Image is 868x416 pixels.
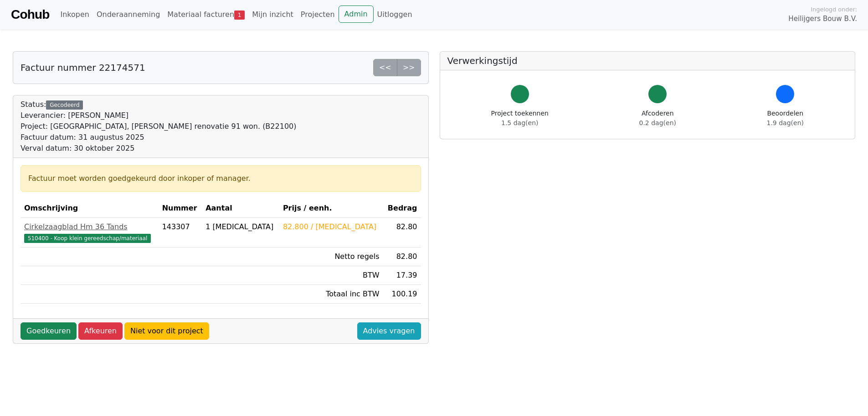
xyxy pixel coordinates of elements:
div: Gecodeerd [46,100,83,110]
th: Omschrijving [21,199,159,218]
div: Beoordelen [767,109,804,128]
td: BTW [279,266,383,285]
span: 510400 - Koop klein gereedschap/materiaal [24,234,151,243]
td: 17.39 [383,266,421,285]
td: Netto regels [279,247,383,266]
a: Inkopen [56,5,92,24]
div: Factuur datum: 31 augustus 2025 [21,132,296,143]
div: Project toekennen [491,109,549,128]
span: 1.5 dag(en) [501,119,538,126]
td: 143307 [159,218,202,247]
a: Admin [339,5,374,23]
a: Projecten [297,5,339,24]
a: Onderaanneming [93,5,164,24]
div: Status: [21,99,296,154]
h5: Factuur nummer 22174571 [21,62,145,73]
th: Nummer [159,199,202,218]
div: Cirkelzaagblad Hm 36 Tands [24,221,155,232]
th: Aantal [202,199,279,218]
div: Afcoderen [639,109,676,128]
span: Heilijgers Bouw B.V. [788,14,857,24]
span: Ingelogd onder: [811,5,857,14]
td: 100.19 [383,285,421,304]
a: Goedkeuren [21,322,77,340]
a: Materiaal facturen1 [164,5,248,24]
span: 1 [234,11,245,20]
a: Advies vragen [357,322,421,340]
div: Verval datum: 30 oktober 2025 [21,143,296,154]
h5: Verwerkingstijd [447,55,848,66]
a: Cirkelzaagblad Hm 36 Tands510400 - Koop klein gereedschap/materiaal [24,221,155,243]
td: 82.80 [383,218,421,247]
a: Niet voor dit project [124,322,209,340]
div: 1 [MEDICAL_DATA] [205,221,276,232]
a: Uitloggen [374,5,416,24]
div: Factuur moet worden goedgekeurd door inkoper of manager. [28,173,413,184]
td: 82.80 [383,247,421,266]
th: Bedrag [383,199,421,218]
th: Prijs / eenh. [279,199,383,218]
span: 1.9 dag(en) [767,119,804,126]
a: Cohub [11,4,49,26]
a: Mijn inzicht [248,5,297,24]
td: Totaal inc BTW [279,285,383,304]
div: Project: [GEOGRAPHIC_DATA], [PERSON_NAME] renovatie 91 won. (B22100) [21,121,296,132]
div: 82.800 / [MEDICAL_DATA] [283,221,380,232]
span: 0.2 dag(en) [639,119,676,126]
a: Afkeuren [78,322,123,340]
div: Leverancier: [PERSON_NAME] [21,110,296,121]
